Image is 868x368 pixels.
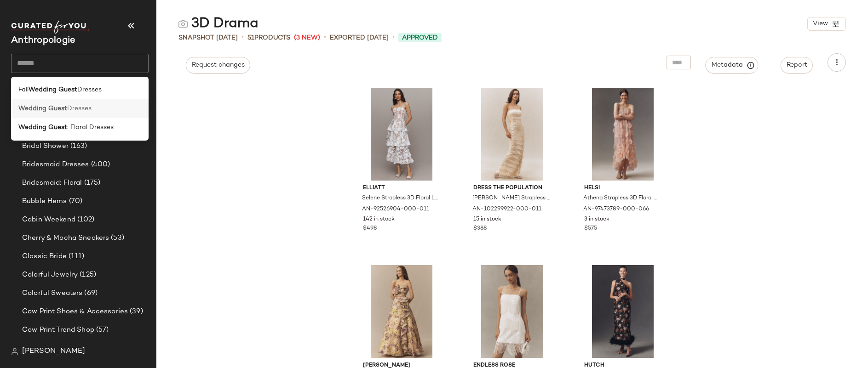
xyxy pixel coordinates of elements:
[18,85,29,95] span: Fall
[22,325,94,335] span: Cow Print Trend Shop
[178,19,188,28] img: svg%3e
[22,233,109,243] span: Cherry & Mocha Sneakers
[362,205,429,214] span: AN-92526904-000-011
[363,215,395,224] span: 142 in stock
[75,215,95,225] span: (102)
[466,265,558,358] img: 100777614_010_b
[324,32,326,43] span: •
[191,62,245,69] span: Request changes
[18,104,67,113] b: Wedding Guest
[82,178,101,188] span: (175)
[128,306,143,317] span: (39)
[78,270,96,280] span: (125)
[109,233,124,243] span: (53)
[330,33,389,43] p: Exported [DATE]
[29,85,77,95] b: Wedding Guest
[392,32,395,43] span: •
[69,141,87,152] span: (163)
[356,88,448,181] img: 92526904_011_b
[473,215,501,224] span: 15 in stock
[363,184,441,192] span: Elliatt
[89,159,110,170] span: (400)
[67,123,114,132] span: : Floral Dresses
[577,88,669,181] img: 97473789_066_b
[583,205,649,214] span: AN-97473789-000-066
[22,196,67,207] span: Bubble Hems
[711,61,753,69] span: Metadata
[11,21,89,34] img: cfy_white_logo.C9jOOHJF.svg
[94,325,109,335] span: (57)
[18,123,67,132] b: Wedding Guest
[577,265,669,358] img: 103875233_520_b
[22,288,82,299] span: Colorful Sweaters
[473,184,551,192] span: Dress The Population
[22,141,69,152] span: Bridal Shower
[22,306,128,317] span: Cow Print Shoes & Accessories
[706,57,759,74] button: Metadata
[781,57,813,74] button: Report
[178,33,238,43] span: Snapshot [DATE]
[241,32,244,43] span: •
[584,184,662,192] span: Helsi
[807,17,846,31] button: View
[812,20,828,28] span: View
[67,196,83,207] span: (70)
[363,225,377,233] span: $498
[67,104,92,113] span: Dresses
[247,33,290,43] div: Products
[22,251,67,262] span: Classic Bride
[77,85,102,95] span: Dresses
[473,225,487,233] span: $388
[178,15,259,33] div: 3D Drama
[82,288,98,299] span: (69)
[22,178,82,188] span: Bridesmaid: Floral
[11,36,75,45] span: Current Company Name
[584,225,597,233] span: $575
[583,194,661,203] span: Athena Strapless 3D Floral Maxi Dress by [PERSON_NAME] in Pink, Women's, Size: Large, Polyester/S...
[22,346,85,357] span: [PERSON_NAME]
[247,34,254,41] span: 51
[11,348,18,355] img: svg%3e
[22,270,78,280] span: Colorful Jewelry
[472,194,550,203] span: [PERSON_NAME] Strapless Beaded Maxi Dress by Dress The Population in Ivory, Women's, Size: Medium...
[786,62,807,69] span: Report
[466,88,558,181] img: 102299922_011_b
[22,215,75,225] span: Cabin Weekend
[294,33,320,43] span: (3 New)
[402,33,438,43] span: Approved
[22,159,89,170] span: Bridesmaid Dresses
[584,215,609,224] span: 3 in stock
[356,265,448,358] img: 103236675_610_b
[362,194,440,203] span: Selene Strapless 3D Floral Lace Tiered Maxi Dress by Elliatt in Ivory, Women's, Size: Large, Poly...
[67,251,85,262] span: (111)
[186,57,250,74] button: Request changes
[472,205,541,214] span: AN-102299922-000-011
